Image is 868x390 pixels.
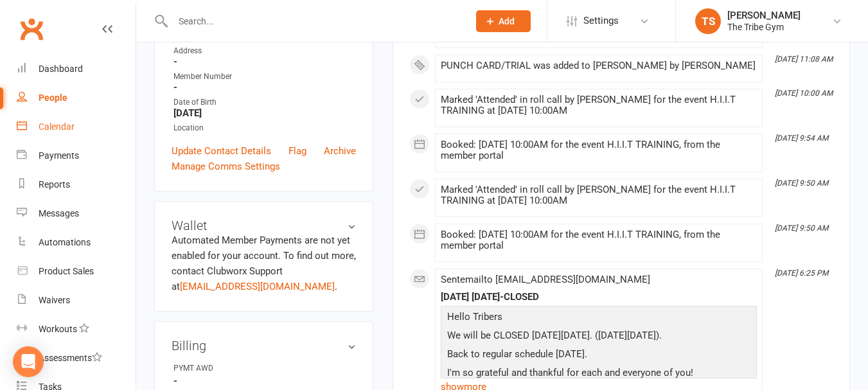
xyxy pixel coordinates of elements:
[17,141,136,170] a: Payments
[441,184,757,206] div: Marked 'Attended' in roll call by [PERSON_NAME] for the event H.I.I.T TRAINING at [DATE] 10:00AM
[172,159,280,174] a: Manage Comms Settings
[173,45,356,57] div: Address
[173,122,356,134] div: Location
[441,292,757,303] div: [DATE] [DATE]-CLOSED
[17,55,136,84] a: Dashboard
[173,362,279,375] div: PYMT AWD
[444,328,754,346] p: We will be CLOSED [DATE][DATE]. ([DATE][DATE]).
[173,107,356,119] strong: [DATE]
[17,286,136,315] a: Waivers
[172,235,356,292] no-payment-system: Automated Member Payments are not yet enabled for your account. To find out more, contact Clubwor...
[775,55,833,64] i: [DATE] 11:08 AM
[169,12,459,30] input: Search...
[17,344,136,373] a: Assessments
[775,134,828,143] i: [DATE] 9:54 AM
[499,16,515,26] span: Add
[444,346,754,365] p: Back to regular schedule [DATE].
[39,295,70,305] div: Waivers
[476,10,531,32] button: Add
[172,218,356,233] h3: Wallet
[441,60,757,71] div: PUNCH CARD/TRIAL was added to [PERSON_NAME] by [PERSON_NAME]
[583,6,619,35] span: Settings
[39,237,91,247] div: Automations
[172,143,271,159] a: Update Contact Details
[727,21,801,33] div: The Tribe Gym
[324,143,356,159] a: Archive
[39,121,75,132] div: Calendar
[17,228,136,257] a: Automations
[15,13,48,45] a: Clubworx
[39,150,79,161] div: Payments
[180,281,335,292] a: [EMAIL_ADDRESS][DOMAIN_NAME]
[288,143,306,159] a: Flag
[775,269,828,278] i: [DATE] 6:25 PM
[441,94,757,116] div: Marked 'Attended' in roll call by [PERSON_NAME] for the event H.I.I.T TRAINING at [DATE] 10:00AM
[775,89,833,98] i: [DATE] 10:00 AM
[775,179,828,188] i: [DATE] 9:50 AM
[39,353,102,363] div: Assessments
[17,170,136,199] a: Reports
[13,346,44,377] div: Open Intercom Messenger
[173,375,356,387] strong: -
[173,56,356,67] strong: -
[727,10,801,21] div: [PERSON_NAME]
[17,112,136,141] a: Calendar
[39,266,94,276] div: Product Sales
[39,64,83,74] div: Dashboard
[39,93,67,103] div: People
[173,96,356,109] div: Date of Birth
[172,339,356,353] h3: Billing
[39,208,79,218] div: Messages
[39,324,77,334] div: Workouts
[441,229,757,251] div: Booked: [DATE] 10:00AM for the event H.I.I.T TRAINING, from the member portal
[17,257,136,286] a: Product Sales
[444,309,754,328] p: Hello Tribers
[775,224,828,233] i: [DATE] 9:50 AM
[39,179,70,190] div: Reports
[17,315,136,344] a: Workouts
[17,84,136,112] a: People
[173,82,356,93] strong: -
[17,199,136,228] a: Messages
[444,365,754,384] p: I'm so grateful and thankful for each and everyone of you!
[441,139,757,161] div: Booked: [DATE] 10:00AM for the event H.I.I.T TRAINING, from the member portal
[173,71,356,83] div: Member Number
[441,274,650,285] span: Sent email to [EMAIL_ADDRESS][DOMAIN_NAME]
[695,8,721,34] div: TS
